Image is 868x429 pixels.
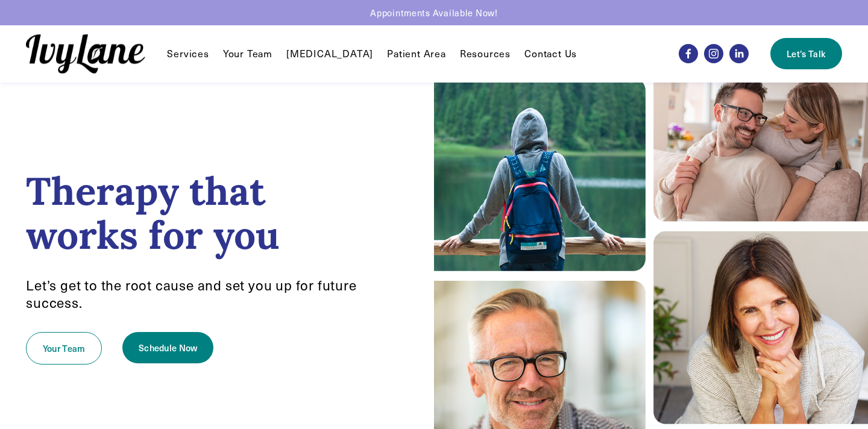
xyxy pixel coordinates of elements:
[26,332,102,365] a: Your Team
[524,46,577,61] a: Contact Us
[286,46,373,61] a: [MEDICAL_DATA]
[26,166,280,260] strong: Therapy that works for you
[122,332,213,363] a: Schedule Now
[387,46,446,61] a: Patient Area
[167,48,209,60] span: Services
[704,44,723,63] a: Instagram
[223,46,272,61] a: Your Team
[770,38,841,69] a: Let's Talk
[26,34,145,74] img: Ivy Lane Counseling &mdash; Therapy that works for you
[26,276,360,312] span: Let’s get to the root cause and set you up for future success.
[460,48,511,60] span: Resources
[460,46,511,61] a: folder dropdown
[679,44,698,63] a: Facebook
[167,46,209,61] a: folder dropdown
[729,44,749,63] a: LinkedIn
